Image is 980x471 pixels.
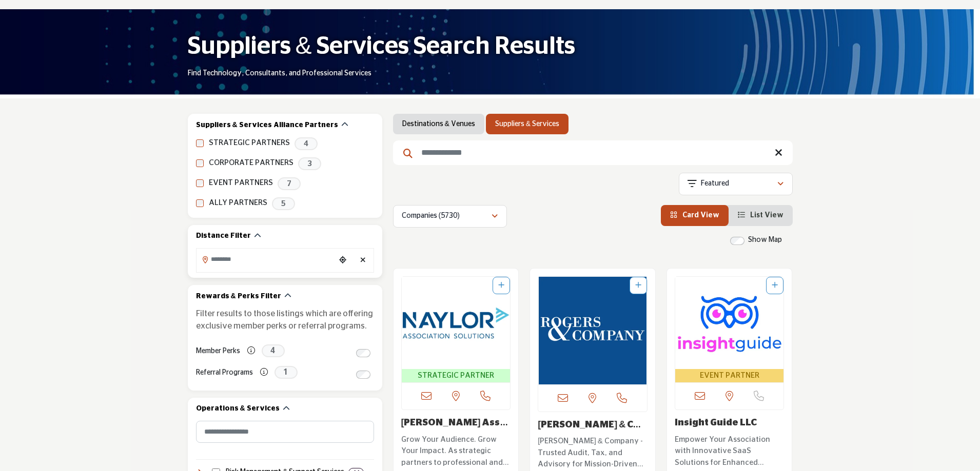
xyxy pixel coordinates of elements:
a: Suppliers & Services [495,119,559,129]
input: Search Category [196,421,374,443]
span: 1 [275,366,298,379]
p: Companies (5730) [402,211,460,221]
img: Insight Guide LLC [675,277,784,369]
label: ALLY PARTNERS [209,197,267,209]
input: Search Location [197,250,335,270]
p: Find Technology, Consultants, and Professional Services [188,69,371,79]
span: 3 [298,157,321,170]
input: EVENT PARTNERS checkbox [196,179,204,187]
h2: Suppliers & Services Alliance Partners [196,120,338,131]
a: Grow Your Audience. Grow Your Impact. As strategic partners to professional and trade association... [401,432,511,469]
a: Insight Guide LLC [675,418,757,427]
a: View List [738,212,783,219]
a: [PERSON_NAME] & Company - Trusted Audit, Tax, and Advisory for Mission-Driven Organizations At [P... [538,433,648,470]
a: Open Listing in new tab [675,277,784,383]
span: 4 [262,344,285,357]
a: Destinations & Venues [402,119,475,129]
button: Companies (5730) [393,205,507,228]
span: 7 [278,177,301,190]
img: Naylor Association Solutions [402,277,511,369]
img: Rogers & Company PLLC [538,277,647,384]
input: STRATEGIC PARTNERS checkbox [196,139,204,147]
h3: Naylor Association Solutions [401,418,511,429]
span: EVENT PARTNER [677,370,782,382]
h2: Operations & Services [196,404,280,414]
h2: Rewards & Perks Filter [196,292,281,302]
label: STRATEGIC PARTNERS [209,137,290,149]
button: Featured [679,173,793,195]
h1: Suppliers & Services Search Results [188,31,575,63]
span: STRATEGIC PARTNER [404,370,508,382]
a: View Card [670,212,719,219]
a: [PERSON_NAME] & Company PLL... [538,420,641,441]
span: List View [750,212,783,219]
p: Empower Your Association with Innovative SaaS Solutions for Enhanced Engagement and Revenue Growt... [675,434,785,469]
span: Card View [682,212,719,219]
label: EVENT PARTNERS [209,177,273,189]
input: Search Keyword [393,140,793,165]
li: List View [729,205,793,226]
a: Empower Your Association with Innovative SaaS Solutions for Enhanced Engagement and Revenue Growt... [675,432,785,469]
div: Clear search location [356,250,371,272]
li: Card View [661,205,729,226]
a: Add To List [498,282,504,289]
a: Add To List [635,282,641,289]
label: Member Perks [196,342,240,360]
label: CORPORATE PARTNERS [209,157,293,169]
a: [PERSON_NAME] Association S... [401,418,508,439]
a: Open Listing in new tab [402,277,511,383]
div: Choose your current location [335,250,350,272]
p: Filter results to those listings which are offering exclusive member perks or referral programs. [196,308,374,332]
p: Featured [701,179,729,189]
input: CORPORATE PARTNERS checkbox [196,159,204,167]
a: Open Listing in new tab [538,277,647,384]
input: ALLY PARTNERS checkbox [196,199,204,207]
a: Add To List [772,282,778,289]
span: 4 [295,137,318,150]
h2: Distance Filter [196,231,251,241]
label: Show Map [748,235,782,245]
p: Grow Your Audience. Grow Your Impact. As strategic partners to professional and trade association... [401,434,511,469]
input: Switch to Referral Programs [356,371,370,379]
p: [PERSON_NAME] & Company - Trusted Audit, Tax, and Advisory for Mission-Driven Organizations At [P... [538,436,648,470]
label: Referral Programs [196,364,253,382]
span: 5 [272,197,295,210]
h3: Insight Guide LLC [675,418,785,429]
input: Switch to Member Perks [356,349,370,357]
h3: Rogers & Company PLLC [538,420,648,431]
